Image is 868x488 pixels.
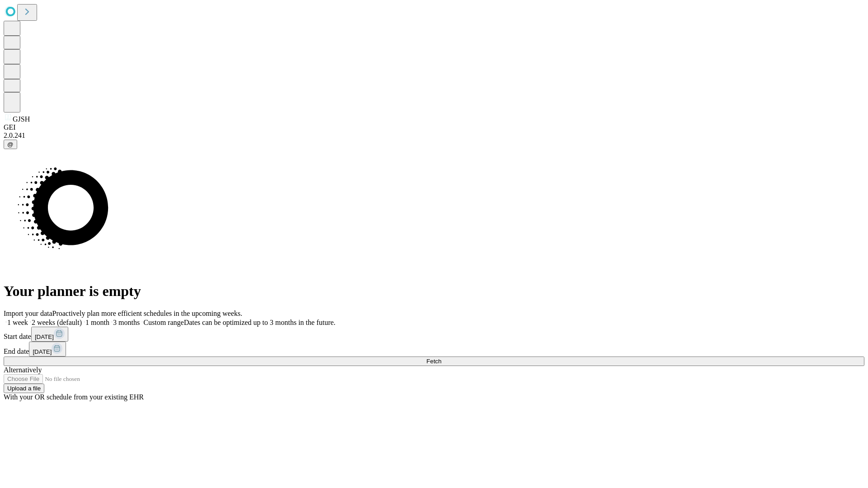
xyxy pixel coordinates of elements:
button: Fetch [4,357,864,366]
button: Upload a file [4,384,44,393]
span: Custom range [143,319,184,326]
div: Start date [4,327,864,342]
span: [DATE] [35,333,54,340]
div: End date [4,342,864,357]
button: [DATE] [31,327,68,342]
span: GJSH [13,115,30,123]
span: 3 months [113,319,140,326]
button: [DATE] [29,342,66,357]
span: 1 week [7,319,28,326]
h1: Your planner is empty [4,283,864,300]
span: Fetch [426,358,441,365]
span: Alternatively [4,366,42,374]
span: Dates can be optimized up to 3 months in the future. [184,319,335,326]
span: Import your data [4,310,52,317]
span: 2 weeks (default) [32,319,82,326]
span: [DATE] [33,348,52,355]
div: GEI [4,123,864,131]
span: @ [7,141,14,148]
span: Proactively plan more efficient schedules in the upcoming weeks. [52,310,242,317]
span: 1 month [85,319,109,326]
div: 2.0.241 [4,131,864,140]
button: @ [4,140,17,149]
span: With your OR schedule from your existing EHR [4,393,144,401]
